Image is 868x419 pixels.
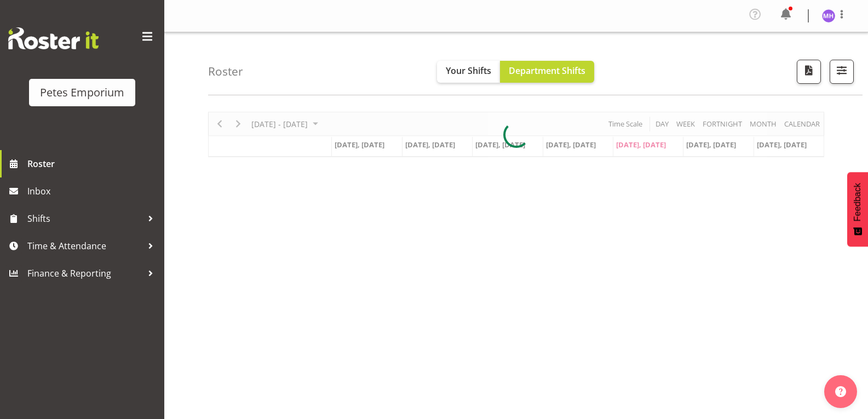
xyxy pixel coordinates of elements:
span: Time & Attendance [27,238,142,254]
img: Rosterit website logo [8,27,99,49]
span: Finance & Reporting [27,265,142,282]
button: Your Shifts [437,61,500,83]
button: Download a PDF of the roster according to the set date range. [797,60,821,84]
h4: Roster [208,65,243,78]
span: Department Shifts [509,65,585,77]
span: Inbox [27,183,159,199]
span: Feedback [853,183,863,221]
img: mackenzie-halford4471.jpg [822,9,835,22]
button: Filter Shifts [830,60,854,84]
img: help-xxl-2.png [835,386,846,397]
button: Feedback - Show survey [847,172,868,246]
span: Roster [27,156,159,172]
span: Shifts [27,210,142,227]
div: Petes Emporium [40,84,124,101]
span: Your Shifts [446,65,491,77]
button: Department Shifts [500,61,594,83]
